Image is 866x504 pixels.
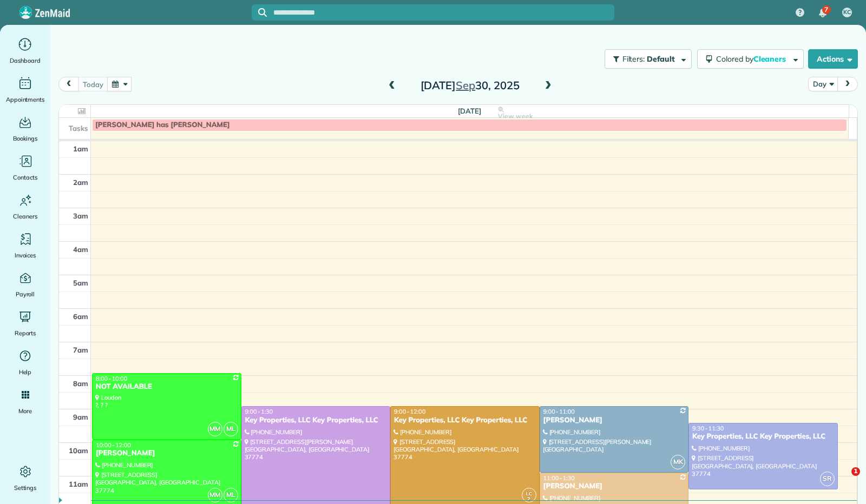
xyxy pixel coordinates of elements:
[808,77,838,91] button: Day
[4,230,46,261] a: Invoices
[96,441,131,449] span: 10:00 - 12:00
[458,107,481,115] span: [DATE]
[19,367,32,377] span: Help
[73,278,88,287] span: 5am
[824,5,828,14] span: 7
[95,121,230,129] span: [PERSON_NAME] has [PERSON_NAME]
[224,488,238,502] span: ML
[73,245,88,254] span: 4am
[647,54,675,64] span: Default
[252,8,267,17] button: Focus search
[622,54,645,64] span: Filters:
[95,449,238,458] div: [PERSON_NAME]
[78,77,108,91] button: today
[543,416,686,425] div: [PERSON_NAME]
[14,482,37,493] span: Settings
[69,480,88,488] span: 11am
[73,413,88,421] span: 9am
[808,49,858,69] button: Actions
[4,36,46,66] a: Dashboard
[16,289,35,300] span: Payroll
[4,75,46,105] a: Appointments
[4,463,46,493] a: Settings
[69,446,88,455] span: 10am
[837,77,858,91] button: next
[820,472,835,486] span: SR
[829,467,855,493] iframe: Intercom live chat
[245,416,388,425] div: Key Properties, LLC Key Properties, LLC
[73,312,88,321] span: 6am
[402,79,537,91] h2: [DATE] 30, 2025
[543,474,575,482] span: 11:00 - 1:30
[6,94,45,105] span: Appointments
[811,1,834,25] div: 7 unread notifications
[73,346,88,354] span: 7am
[716,54,790,64] span: Colored by
[692,425,724,432] span: 9:30 - 11:30
[208,422,222,436] span: MM
[73,379,88,388] span: 8am
[73,144,88,153] span: 1am
[753,54,788,64] span: Cleaners
[498,112,533,121] span: View week
[843,8,851,17] span: KC
[13,172,37,183] span: Contacts
[58,77,79,91] button: prev
[73,178,88,187] span: 2am
[692,432,835,441] div: Key Properties, LLC Key Properties, LLC
[15,328,36,339] span: Reports
[851,467,860,476] span: 1
[697,49,804,69] button: Colored byCleaners
[13,133,38,144] span: Bookings
[13,211,37,222] span: Cleaners
[526,490,532,496] span: LC
[95,382,238,392] div: NOT AVAILABLE
[599,49,692,69] a: Filters: Default
[394,408,425,415] span: 9:00 - 12:00
[605,49,692,69] button: Filters: Default
[18,406,32,416] span: More
[671,455,685,469] span: MK
[4,114,46,144] a: Bookings
[73,211,88,220] span: 3am
[4,269,46,300] a: Payroll
[10,55,41,66] span: Dashboard
[96,375,127,382] span: 8:00 - 10:00
[4,347,46,377] a: Help
[456,78,475,92] span: Sep
[4,152,46,183] a: Contacts
[393,416,536,425] div: Key Properties, LLC Key Properties, LLC
[4,191,46,222] a: Cleaners
[4,308,46,339] a: Reports
[224,422,238,436] span: ML
[208,488,222,502] span: MM
[543,408,575,415] span: 9:00 - 11:00
[15,250,36,261] span: Invoices
[258,8,267,17] svg: Focus search
[543,482,686,491] div: [PERSON_NAME]
[245,408,273,415] span: 9:00 - 1:30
